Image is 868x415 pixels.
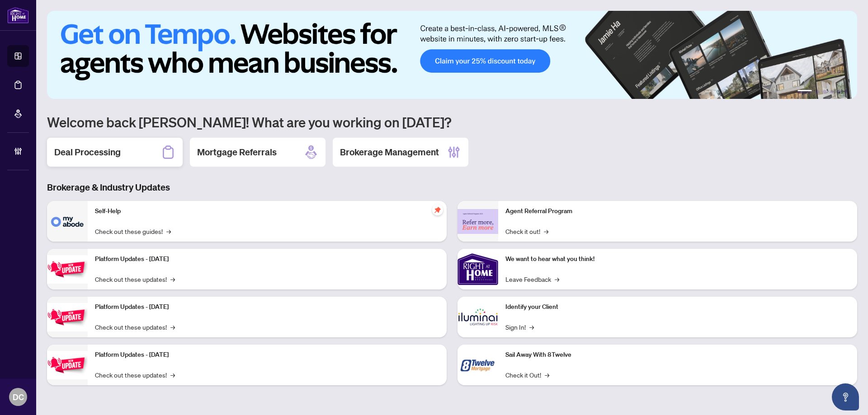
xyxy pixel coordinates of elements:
[458,345,498,385] img: Sail Away With 8Twelve
[95,302,439,312] p: Platform Updates - [DATE]
[47,113,857,131] h1: Welcome back [PERSON_NAME]! What are you working on [DATE]?
[170,322,175,332] span: →
[197,146,277,159] h2: Mortgage Referrals
[95,322,175,332] a: Check out these updates!→
[797,90,812,93] button: 1
[95,370,175,380] a: Check out these updates!→
[47,351,88,379] img: Platform Updates - June 23, 2025
[432,205,443,215] span: pushpin
[823,90,826,93] button: 3
[170,274,175,284] span: →
[54,146,121,159] h2: Deal Processing
[830,90,834,93] button: 4
[47,255,88,284] img: Platform Updates - July 21, 2025
[7,7,29,23] img: logo
[505,302,850,312] p: Identify your Client
[47,181,857,194] h3: Brokerage & Industry Updates
[340,146,439,159] h2: Brokerage Management
[505,254,850,264] p: We want to hear what you think!
[47,11,857,99] img: Slide 0
[529,322,534,332] span: →
[458,297,498,337] img: Identify your Client
[47,303,88,331] img: Platform Updates - July 8, 2025
[13,391,24,403] span: DC
[505,206,850,216] p: Agent Referral Program
[505,350,850,360] p: Sail Away With 8Twelve
[545,370,549,380] span: →
[458,209,498,234] img: Agent Referral Program
[505,226,548,236] a: Check it out!→
[505,274,559,284] a: Leave Feedback→
[95,226,171,236] a: Check out these guides!→
[95,350,439,360] p: Platform Updates - [DATE]
[95,254,439,264] p: Platform Updates - [DATE]
[505,322,534,332] a: Sign In!→
[95,274,175,284] a: Check out these updates!→
[505,370,549,380] a: Check it Out!→
[47,201,88,242] img: Self-Help
[816,90,819,93] button: 2
[832,383,859,410] button: Open asap
[544,226,548,236] span: →
[170,370,175,380] span: →
[458,249,498,289] img: We want to hear what you think!
[166,226,171,236] span: →
[844,90,848,93] button: 6
[95,206,439,216] p: Self-Help
[837,90,841,93] button: 5
[555,274,559,284] span: →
